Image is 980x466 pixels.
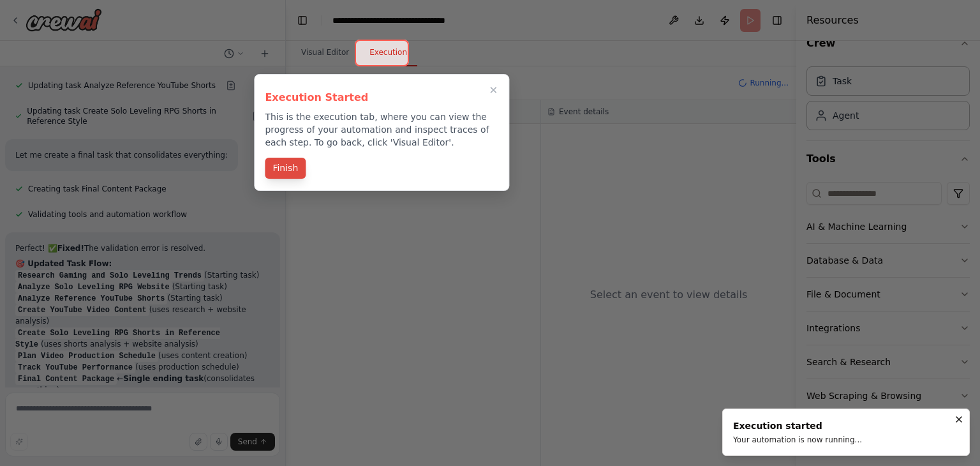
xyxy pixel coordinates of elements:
button: Hide left sidebar [293,11,311,29]
div: Your automation is now running... [733,435,862,445]
p: This is the execution tab, where you can view the progress of your automation and inspect traces ... [265,110,498,149]
button: Finish [265,158,306,179]
button: Close walkthrough [486,82,501,98]
h3: Execution Started [265,90,498,105]
div: Execution started [733,419,862,432]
